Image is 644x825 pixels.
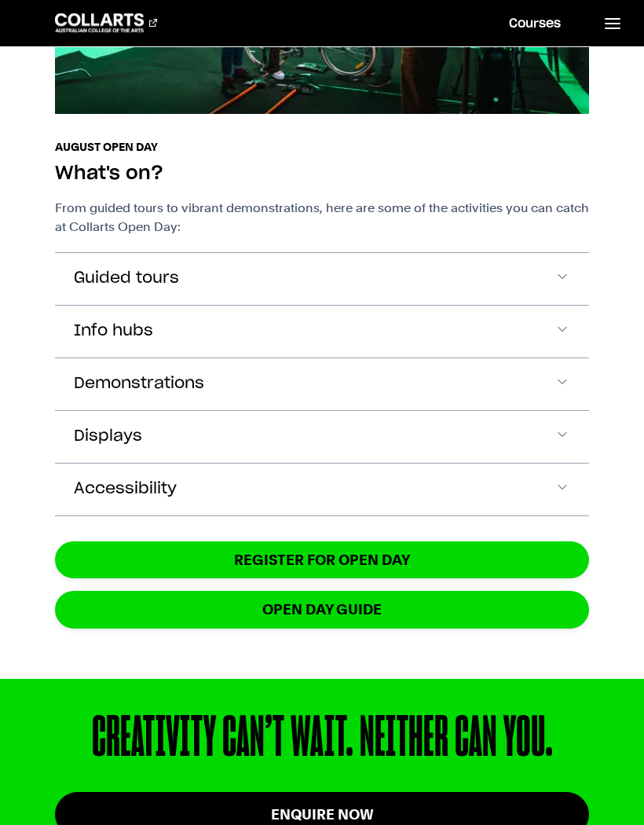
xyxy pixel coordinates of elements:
span: Accessibility [74,480,177,498]
button: Info hubs [55,306,590,357]
button: Guided tours [55,253,590,305]
p: From guided tours to vibrant demonstrations, here are some of the activities you can catch at Col... [55,199,590,236]
h2: What's on? [55,161,163,186]
button: Accessibility [55,464,590,515]
span: Displays [74,427,142,445]
button: Demonstrations [55,358,590,410]
span: Guided tours [74,269,179,288]
button: Displays [55,411,590,463]
span: Info hubs [74,322,153,340]
a: OPEN DAY GUIDE [55,591,590,628]
div: CREATIVITY CAN’T WAIT. NEITHER CAN YOU. [92,710,553,767]
div: Go to homepage [55,13,157,32]
p: August Open Day [55,139,158,155]
section: Accordion Section [55,114,590,679]
a: Register for Open Day [55,541,590,578]
span: Demonstrations [74,375,204,393]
